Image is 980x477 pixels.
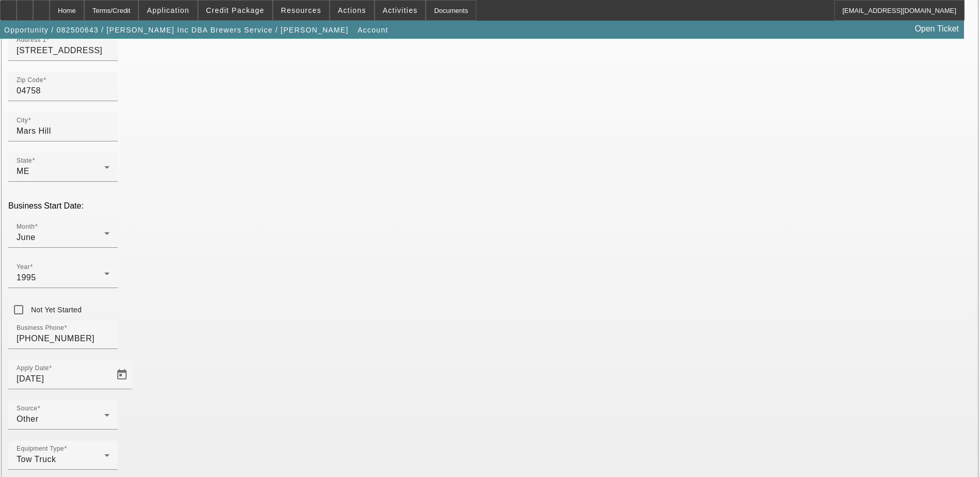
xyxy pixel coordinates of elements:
[198,1,272,20] button: Credit Package
[17,325,64,331] mat-label: Business Phone
[17,446,64,452] mat-label: Equipment Type
[330,1,374,20] button: Actions
[17,264,30,271] mat-label: Year
[338,6,366,14] span: Actions
[911,20,963,38] a: Open Ticket
[273,1,329,20] button: Resources
[206,6,265,14] span: Credit Package
[17,117,28,124] mat-label: City
[17,365,49,372] mat-label: Apply Date
[281,6,321,14] span: Resources
[29,305,82,315] label: Not Yet Started
[17,405,37,412] mat-label: Source
[17,157,32,164] mat-label: State
[357,26,388,34] span: Account
[383,6,418,14] span: Activities
[17,224,35,230] mat-label: Month
[375,1,426,20] button: Activities
[17,167,29,176] span: ME
[4,26,349,34] span: Opportunity / 082500643 / [PERSON_NAME] Inc DBA Brewers Service / [PERSON_NAME]
[17,455,56,464] span: Tow Truck
[17,273,36,282] span: 1995
[355,21,391,39] button: Account
[139,1,197,20] button: Application
[17,233,36,242] span: June
[147,6,189,14] span: Application
[8,201,972,211] p: Business Start Date:
[17,37,46,43] mat-label: Address 1
[112,364,132,385] button: Open calendar
[17,415,39,423] span: Other
[17,77,43,84] mat-label: Zip Code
